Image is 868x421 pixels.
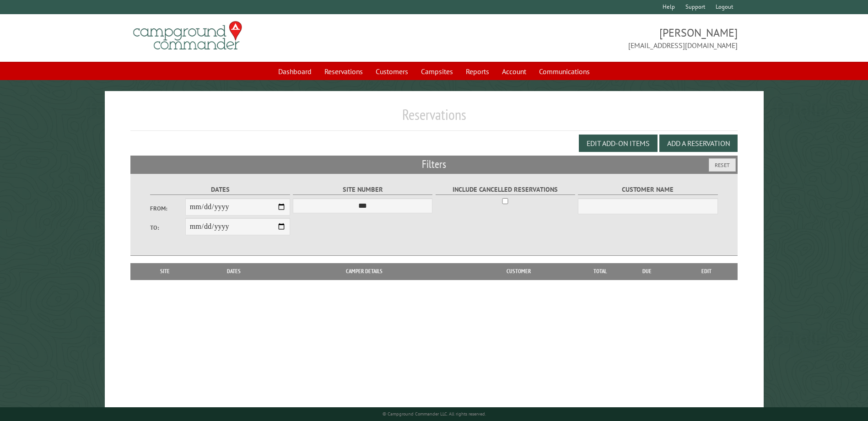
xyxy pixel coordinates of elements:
th: Customer [455,263,582,280]
label: Site Number [293,184,432,195]
h2: Filters [130,156,737,173]
a: Reports [460,63,495,80]
span: [PERSON_NAME] [EMAIL_ADDRESS][DOMAIN_NAME] [434,25,738,51]
label: Dates [150,184,290,195]
th: Edit [676,263,738,280]
small: © Campground Commander LLC. All rights reserved. [383,411,486,417]
label: From: [150,204,185,213]
a: Campsites [415,63,458,80]
th: Camper Details [273,263,455,280]
th: Site [135,263,194,280]
a: Reservations [319,63,368,80]
button: Reset [709,158,736,172]
a: Communications [534,63,595,80]
label: Customer Name [578,184,717,195]
h1: Reservations [130,106,737,131]
th: Dates [195,263,273,280]
a: Customers [370,63,414,80]
a: Account [496,63,532,80]
button: Edit Add-on Items [579,135,658,152]
th: Total [582,263,618,280]
a: Dashboard [273,63,317,80]
th: Due [618,263,676,280]
img: Campground Commander [130,18,245,54]
label: Include Cancelled Reservations [436,184,575,195]
label: To: [150,223,185,232]
button: Add a Reservation [659,135,738,152]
